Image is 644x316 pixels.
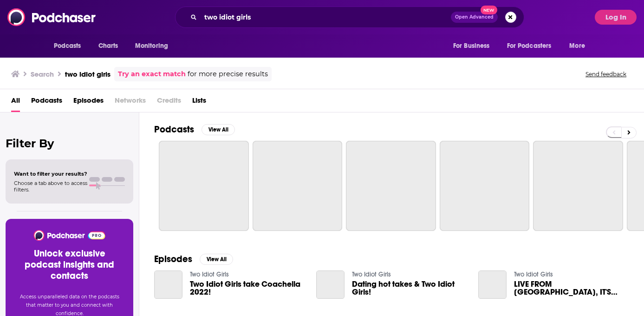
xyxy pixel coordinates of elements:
[514,280,629,296] a: LIVE FROM LOS ANGELES, IT'S TWO IDIOT GIRLS!!!!!
[514,270,553,278] a: Two Idiot Girls
[154,124,194,135] h2: Podcasts
[481,6,497,14] span: New
[192,93,206,112] a: Lists
[98,39,118,53] span: Charts
[201,10,451,25] input: Search podcasts, credits, & more...
[17,248,122,282] h3: Unlock exclusive podcast insights and contacts
[190,280,305,296] a: Two Idiot Girls take Coachella 2022!
[54,39,81,53] span: Podcasts
[73,93,104,112] a: Episodes
[501,37,565,55] button: open menu
[453,39,490,53] span: For Business
[478,270,507,299] a: LIVE FROM LOS ANGELES, IT'S TWO IDIOT GIRLS!!!!!
[6,137,133,150] h2: Filter By
[563,37,597,55] button: open menu
[352,280,467,296] a: Dating hot takes & Two Idiot Girls!
[92,37,124,55] a: Charts
[447,37,501,55] button: open menu
[129,37,180,55] button: open menu
[316,270,345,299] a: Dating hot takes & Two Idiot Girls!
[33,230,106,241] img: Podchaser - Follow, Share and Rate Podcasts
[514,280,629,296] span: LIVE FROM [GEOGRAPHIC_DATA], IT'S TWO IDIOT GIRLS!!!!!
[14,180,87,193] span: Choose a tab above to access filters.
[31,93,62,112] a: Podcasts
[200,254,233,265] button: View All
[583,70,629,78] button: Send feedback
[507,39,552,53] span: For Podcasters
[569,39,585,53] span: More
[118,69,186,79] a: Try an exact match
[14,171,87,177] span: Want to filter your results?
[135,39,168,53] span: Monitoring
[190,270,229,278] a: Two Idiot Girls
[115,93,146,112] span: Networks
[157,93,181,112] span: Credits
[455,15,494,20] span: Open Advanced
[31,70,54,79] h3: Search
[451,12,498,23] button: Open AdvancedNew
[11,93,20,112] a: All
[154,270,182,299] a: Two Idiot Girls take Coachella 2022!
[65,70,111,79] h3: two idiot girls
[154,253,233,265] a: EpisodesView All
[47,37,93,55] button: open menu
[188,69,268,79] span: for more precise results
[595,10,637,25] button: Log In
[202,124,235,135] button: View All
[154,124,235,135] a: PodcastsView All
[7,8,97,26] img: Podchaser - Follow, Share and Rate Podcasts
[175,7,524,28] div: Search podcasts, credits, & more...
[154,253,192,265] h2: Episodes
[352,270,391,278] a: Two Idiot Girls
